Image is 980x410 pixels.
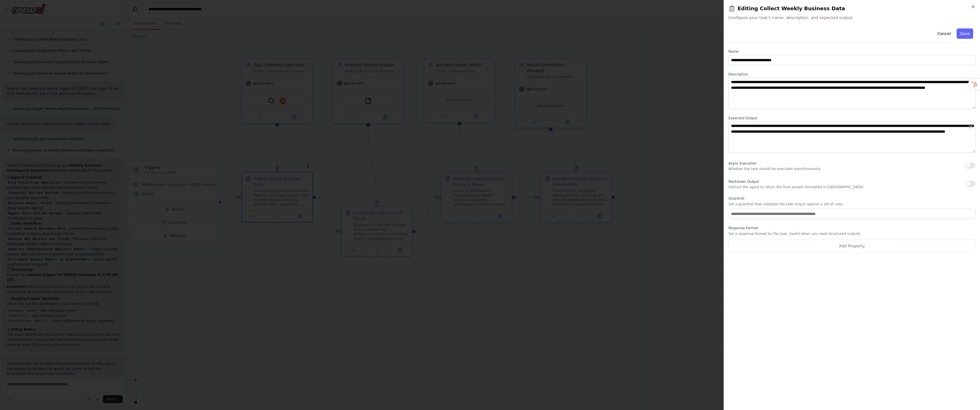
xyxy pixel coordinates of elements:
label: Description [728,72,975,77]
label: Guardrail [728,196,975,201]
p: Whether the task should be executed asynchronously. [728,167,821,171]
button: Add Property [728,239,975,253]
p: Instruct the agent to return the final answer formatted in [GEOGRAPHIC_DATA] [728,185,863,189]
button: Save [957,28,973,39]
label: Response Format [728,226,975,230]
p: Set a guardrail that validates the task output against a set of rules. [728,202,975,206]
span: Configure your task's name, description, and expected output. [728,15,975,20]
button: Open in editor [967,79,974,86]
span: Async Execution [728,161,756,165]
label: Name [728,49,975,54]
button: Open in editor [967,123,974,130]
span: Markdown Output [728,180,759,184]
button: Cancel [934,28,954,39]
label: Expected Output [728,116,975,120]
h2: Editing Collect Weekly Business Data [728,5,975,13]
p: Set a response format for the task. Useful when you need structured outputs. [728,231,975,236]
